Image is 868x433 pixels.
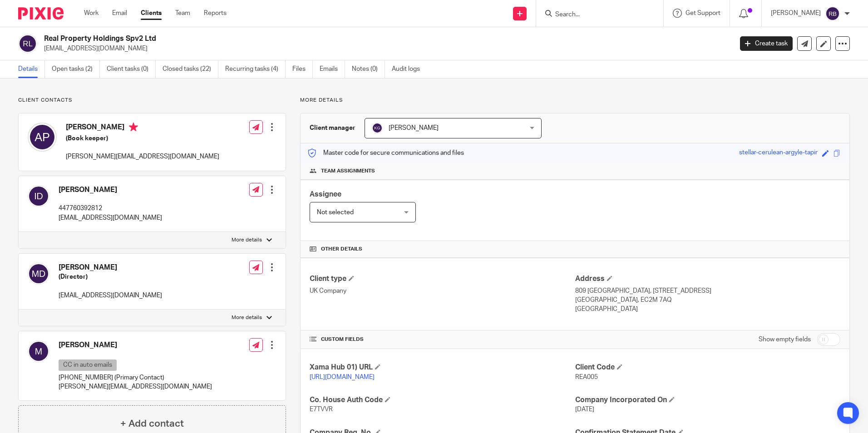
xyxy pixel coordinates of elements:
[129,123,138,132] i: Primary
[310,395,575,405] h4: Co. House Auth Code
[740,36,793,51] a: Create task
[575,305,840,314] p: [GEOGRAPHIC_DATA]
[292,60,313,78] a: Files
[575,274,840,284] h4: Address
[52,60,100,78] a: Open tasks (2)
[232,236,262,244] p: More details
[310,123,355,133] h3: Client manager
[575,374,598,380] span: REA005
[300,97,850,104] p: More details
[28,263,49,285] img: svg%3E
[59,272,162,281] h5: (Director)
[575,286,840,295] p: 809 [GEOGRAPHIC_DATA], [STREET_ADDRESS]
[175,9,190,18] a: Team
[163,60,218,78] a: Closed tasks (22)
[44,34,590,44] h2: Real Property Holdings Spv2 Ltd
[18,34,37,53] img: svg%3E
[310,191,341,198] span: Assignee
[321,246,362,253] span: Other details
[141,9,162,18] a: Clients
[18,97,286,104] p: Client contacts
[232,314,262,321] p: More details
[310,363,575,372] h4: Xama Hub 01) URL
[18,60,45,78] a: Details
[310,286,575,295] p: UK Company
[225,60,286,78] a: Recurring tasks (4)
[28,340,49,362] img: svg%3E
[310,336,575,343] h4: CUSTOM FIELDS
[372,123,383,133] img: svg%3E
[310,374,375,380] a: [URL][DOMAIN_NAME]
[59,185,162,195] h4: [PERSON_NAME]
[575,395,840,405] h4: Company Incorporated On
[59,359,117,371] p: CC in auto emails
[59,213,162,222] p: [EMAIL_ADDRESS][DOMAIN_NAME]
[59,340,212,350] h4: [PERSON_NAME]
[825,6,840,21] img: svg%3E
[310,274,575,284] h4: Client type
[575,295,840,305] p: [GEOGRAPHIC_DATA], EC2M 7AQ
[554,11,636,19] input: Search
[44,44,726,53] p: [EMAIL_ADDRESS][DOMAIN_NAME]
[307,148,464,157] p: Master code for secure communications and files
[66,123,219,134] h4: [PERSON_NAME]
[107,60,156,78] a: Client tasks (0)
[18,7,64,20] img: Pixie
[686,10,720,16] span: Get Support
[112,9,127,18] a: Email
[66,152,219,161] p: [PERSON_NAME][EMAIL_ADDRESS][DOMAIN_NAME]
[28,123,57,152] img: svg%3E
[59,373,212,382] p: [PHONE_NUMBER] (Primary Contact)
[120,417,184,431] h4: + Add contact
[317,209,354,216] span: Not selected
[320,60,345,78] a: Emails
[352,60,385,78] a: Notes (0)
[59,291,162,300] p: [EMAIL_ADDRESS][DOMAIN_NAME]
[310,406,333,413] span: E7TVVR
[759,335,811,344] label: Show empty fields
[204,9,227,18] a: Reports
[739,148,818,158] div: stellar-cerulean-argyle-tapir
[575,363,840,372] h4: Client Code
[389,125,439,131] span: [PERSON_NAME]
[28,185,49,207] img: svg%3E
[771,9,821,18] p: [PERSON_NAME]
[59,204,162,213] p: 447760392812
[66,134,219,143] h5: (Book keeper)
[575,406,594,413] span: [DATE]
[59,382,212,391] p: [PERSON_NAME][EMAIL_ADDRESS][DOMAIN_NAME]
[392,60,427,78] a: Audit logs
[321,167,375,175] span: Team assignments
[59,263,162,272] h4: [PERSON_NAME]
[84,9,99,18] a: Work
